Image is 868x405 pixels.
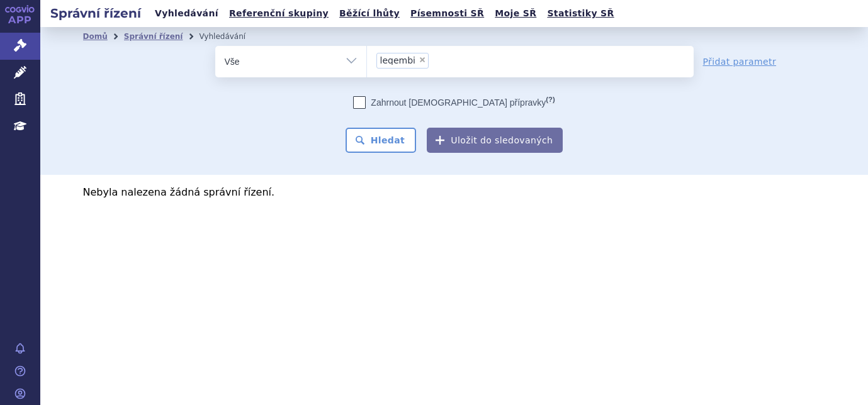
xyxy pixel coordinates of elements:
span: leqembi [380,56,415,65]
button: Hledat [346,128,417,153]
a: Běžící lhůty [335,5,403,22]
li: Vyhledávání [199,27,262,46]
label: Zahrnout [DEMOGRAPHIC_DATA] přípravky [353,96,555,109]
p: Nebyla nalezena žádná správní řízení. [83,187,826,197]
button: Uložit do sledovaných [427,128,563,153]
a: Statistiky SŘ [543,5,617,22]
a: Referenční skupiny [225,5,332,22]
abbr: (?) [546,96,555,104]
li: leqembi [376,53,429,69]
span: × [419,56,426,64]
a: Písemnosti SŘ [407,5,488,22]
a: Přidat parametr [703,55,777,68]
h2: Správní řízení [40,4,151,22]
a: Vyhledávání [151,5,222,22]
a: Moje SŘ [491,5,540,22]
a: Správní řízení [124,32,183,41]
input: leqembi [432,52,439,68]
a: Domů [83,32,108,41]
